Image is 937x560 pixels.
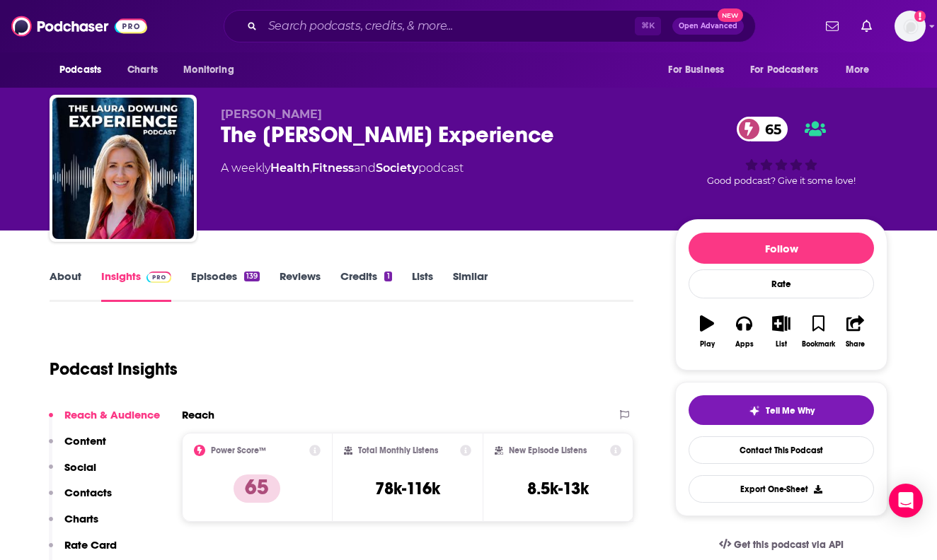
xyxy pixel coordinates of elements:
[64,460,96,474] p: Social
[49,408,160,434] button: Reach & Audience
[183,60,234,80] span: Monitoring
[856,14,878,38] a: Show notifications dropdown
[376,161,418,175] a: Society
[658,57,742,83] button: open menu
[679,23,737,30] span: Open Advanced
[737,117,788,141] a: 65
[668,60,724,80] span: For Business
[914,11,926,22] svg: Add a profile image
[312,161,354,175] a: Fitness
[751,117,788,141] span: 65
[64,512,98,525] p: Charts
[52,98,194,239] img: The Laura Dowling Experience
[509,445,587,455] h2: New Episode Listens
[64,486,112,499] p: Contacts
[741,57,839,83] button: open menu
[453,269,488,302] a: Similar
[49,486,112,512] button: Contacts
[127,60,158,80] span: Charts
[49,460,96,486] button: Social
[689,233,874,264] button: Follow
[354,161,376,175] span: and
[49,434,106,460] button: Content
[146,272,171,283] img: Podchaser Pro
[263,15,635,37] input: Search podcasts, credits, & more...
[280,269,321,302] a: Reviews
[635,17,661,35] span: ⌘ K
[527,478,589,499] h3: 8.5k-13k
[707,175,856,186] span: Good podcast? Give it some love!
[689,475,874,503] button: Export One-Sheet
[50,269,81,302] a: About
[384,272,391,281] div: 1
[820,14,844,38] a: Show notifications dropdown
[59,60,101,80] span: Podcasts
[766,405,815,416] span: Tell Me Why
[412,269,433,302] a: Lists
[700,340,715,349] div: Play
[750,60,818,80] span: For Podcasters
[800,306,837,357] button: Bookmark
[11,13,147,40] img: Podchaser - Follow, Share and Rate Podcasts
[118,57,166,83] a: Charts
[749,405,760,416] img: tell me why sparkle
[725,306,762,357] button: Apps
[211,445,266,455] h2: Power Score™
[689,436,874,464] a: Contact This Podcast
[889,484,923,518] div: Open Intercom Messenger
[270,161,310,175] a: Health
[776,340,787,349] div: List
[895,11,926,42] img: User Profile
[763,306,800,357] button: List
[895,11,926,42] span: Logged in as sarahhallprinc
[837,306,874,357] button: Share
[224,10,756,42] div: Search podcasts, credits, & more...
[234,474,280,503] p: 65
[718,8,743,22] span: New
[50,358,178,380] h1: Podcast Insights
[221,107,322,121] span: [PERSON_NAME]
[64,538,117,552] p: Rate Card
[101,269,171,302] a: InsightsPodchaser Pro
[358,445,438,455] h2: Total Monthly Listens
[244,272,260,281] div: 139
[689,269,874,298] div: Rate
[734,539,844,551] span: Get this podcast via API
[340,269,391,302] a: Credits1
[675,107,887,195] div: 65Good podcast? Give it some love!
[310,161,312,175] span: ,
[846,60,870,80] span: More
[689,395,874,425] button: tell me why sparkleTell Me Why
[672,18,744,35] button: Open AdvancedNew
[50,57,120,83] button: open menu
[375,478,440,499] h3: 78k-116k
[173,57,252,83] button: open menu
[221,160,464,177] div: A weekly podcast
[846,340,865,349] div: Share
[802,340,835,349] div: Bookmark
[689,306,725,357] button: Play
[735,340,754,349] div: Apps
[895,11,926,42] button: Show profile menu
[182,408,214,421] h2: Reach
[64,434,106,448] p: Content
[64,408,160,421] p: Reach & Audience
[49,512,98,538] button: Charts
[191,269,260,302] a: Episodes139
[836,57,887,83] button: open menu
